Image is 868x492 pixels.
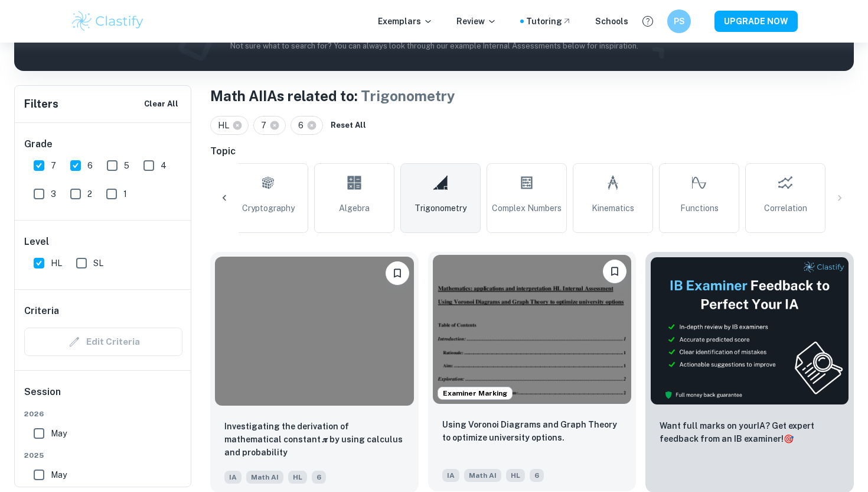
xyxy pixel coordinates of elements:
span: Correlation [764,202,807,215]
h6: Criteria [24,304,59,318]
p: Using Voronoi Diagrams and Graph Theory to optimize university options. [442,418,622,444]
button: PS [667,9,691,33]
a: Schools [595,15,628,28]
span: Examiner Marking [438,388,512,399]
span: Math AI [464,469,501,482]
span: May [51,468,67,481]
button: Help and Feedback [638,11,658,31]
span: Algebra [339,202,370,215]
button: Bookmark [603,260,626,283]
button: Bookmark [386,261,409,285]
p: Exemplars [378,15,433,28]
p: Investigating the derivation of mathematical constant 𝝅 by using calculus and probability [224,420,404,459]
span: 6 [298,119,309,132]
h6: PS [673,15,686,28]
p: Review [456,15,497,28]
p: Not sure what to search for? You can always look through our example Internal Assessments below f... [24,40,844,52]
span: HL [218,119,234,132]
div: Criteria filters are unavailable when searching by topic [24,328,182,356]
h6: Session [24,385,182,409]
h6: Level [24,235,182,249]
span: 🎯 [784,434,794,444]
h6: Filters [24,96,58,112]
img: Thumbnail [650,257,849,405]
span: 2026 [24,409,182,419]
span: Trigonometry [415,202,466,215]
span: 2025 [24,450,182,461]
span: IA [224,471,242,484]
img: Clastify logo [70,9,145,33]
span: May [51,427,67,440]
h6: Grade [24,137,182,151]
span: 6 [87,159,93,172]
span: Cryptography [242,202,295,215]
button: UPGRADE NOW [714,11,798,32]
span: 6 [312,471,326,484]
span: Math AI [246,471,283,484]
span: Complex Numbers [492,202,562,215]
img: Math AI IA example thumbnail: Investigating the derivation of mathemat [215,257,414,406]
span: 1 [123,187,127,200]
span: 2 [87,187,92,200]
span: 3 [51,187,56,200]
h1: Math AI IAs related to: [210,85,854,106]
p: Want full marks on your IA ? Get expert feedback from an IB examiner! [660,419,840,445]
span: SL [93,257,103,270]
button: Reset All [328,116,369,134]
span: 5 [124,159,129,172]
span: 7 [51,159,56,172]
span: HL [288,471,307,484]
span: HL [51,257,62,270]
span: Trigonometry [361,88,455,104]
span: Functions [680,202,719,215]
span: IA [442,469,459,482]
div: 7 [253,116,286,135]
a: Tutoring [526,15,572,28]
button: Clear All [141,95,181,113]
span: 6 [530,469,544,482]
h6: Topic [210,144,854,158]
span: 4 [161,159,167,172]
span: 7 [261,119,272,132]
div: HL [210,116,249,135]
span: HL [506,469,525,482]
div: 6 [291,116,323,135]
span: Kinematics [592,202,634,215]
img: Math AI IA example thumbnail: Using Voronoi Diagrams and Graph Theory [433,255,632,404]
